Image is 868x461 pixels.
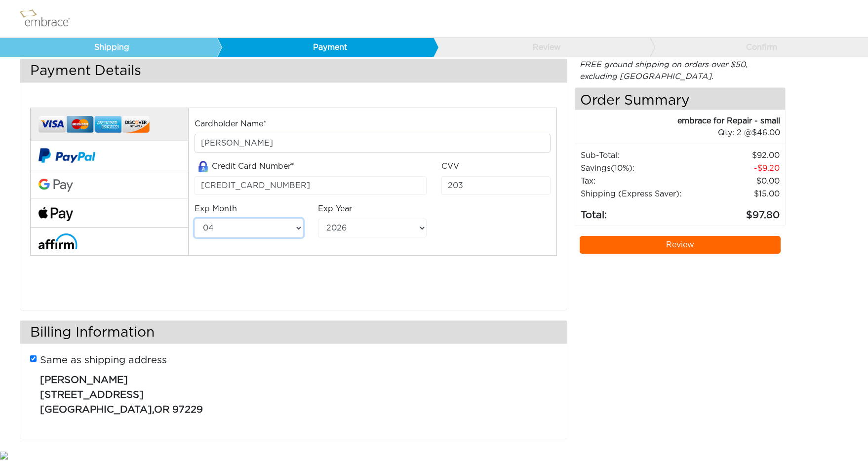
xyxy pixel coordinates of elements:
[650,38,867,57] a: Confirm
[580,236,781,254] a: Review
[690,162,780,175] td: 9.20
[588,127,780,139] div: 2 @
[580,175,690,188] td: Tax:
[318,203,352,215] label: Exp Year
[39,233,78,249] img: affirm-logo.svg
[195,118,267,130] label: Cardholder Name*
[690,149,780,162] td: 92.00
[575,88,785,110] h4: Order Summary
[39,207,73,221] img: fullApplePay.png
[154,405,169,415] span: OR
[40,368,549,417] p: ,
[690,175,780,188] td: 0.00
[580,162,690,175] td: Savings :
[441,160,459,172] label: CVV
[40,390,144,400] span: [STREET_ADDRESS]
[580,188,690,200] td: Shipping (Express Saver):
[575,115,780,127] div: embrace for Repair - small
[580,200,690,223] td: Total:
[17,6,81,31] img: logo.png
[575,59,786,82] div: FREE ground shipping on orders over $50, excluding [GEOGRAPHIC_DATA].
[20,321,567,344] h3: Billing Information
[40,405,152,415] span: [GEOGRAPHIC_DATA]
[39,179,73,192] img: Google-Pay-Logo.svg
[752,129,780,137] span: 46.00
[611,164,632,172] span: (10%)
[195,160,294,173] label: Credit Card Number*
[217,38,434,57] a: Payment
[195,203,237,215] label: Exp Month
[39,113,150,136] img: credit-cards.png
[690,188,780,200] td: $15.00
[20,59,567,82] h3: Payment Details
[39,141,95,170] img: paypal-v2.png
[580,149,690,162] td: Sub-Total:
[690,200,780,223] td: 97.80
[195,161,212,172] img: amazon-lock.png
[40,375,128,385] span: [PERSON_NAME]
[172,405,203,415] span: 97229
[433,38,650,57] a: Review
[40,353,167,368] label: Same as shipping address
